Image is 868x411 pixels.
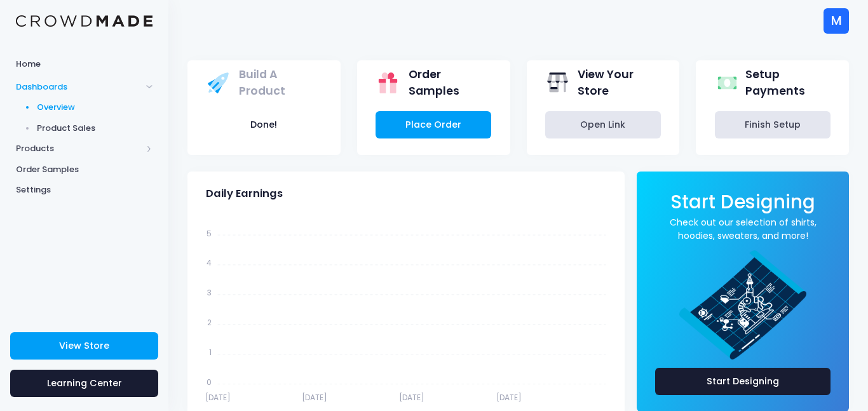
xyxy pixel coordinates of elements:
[207,257,212,268] tspan: 4
[207,377,212,387] tspan: 0
[207,317,212,328] tspan: 2
[545,111,661,138] a: Open Link
[578,66,657,100] span: View Your Store
[715,111,831,138] a: Finish Setup
[10,370,158,397] a: Learning Center
[824,8,849,34] div: M
[745,66,826,100] span: Setup Payments
[209,347,212,358] tspan: 1
[16,58,153,71] span: Home
[47,377,122,389] span: Learning Center
[239,66,318,100] span: Build A Product
[399,391,424,402] tspan: [DATE]
[206,111,322,138] button: Done!
[206,187,283,200] span: Daily Earnings
[16,15,153,27] img: Logo
[37,122,153,135] span: Product Sales
[655,368,831,395] a: Start Designing
[59,339,109,352] span: View Store
[207,227,212,238] tspan: 5
[10,332,158,360] a: View Store
[655,216,831,243] a: Check out our selection of shirts, hoodies, sweaters, and more!
[37,101,153,114] span: Overview
[16,81,142,93] span: Dashboards
[670,189,815,215] span: Start Designing
[16,142,142,155] span: Products
[376,111,491,138] a: Place Order
[16,163,153,176] span: Order Samples
[409,66,487,100] span: Order Samples
[16,184,153,196] span: Settings
[670,199,815,212] a: Start Designing
[207,287,212,298] tspan: 3
[496,391,522,402] tspan: [DATE]
[205,391,231,402] tspan: [DATE]
[302,391,327,402] tspan: [DATE]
